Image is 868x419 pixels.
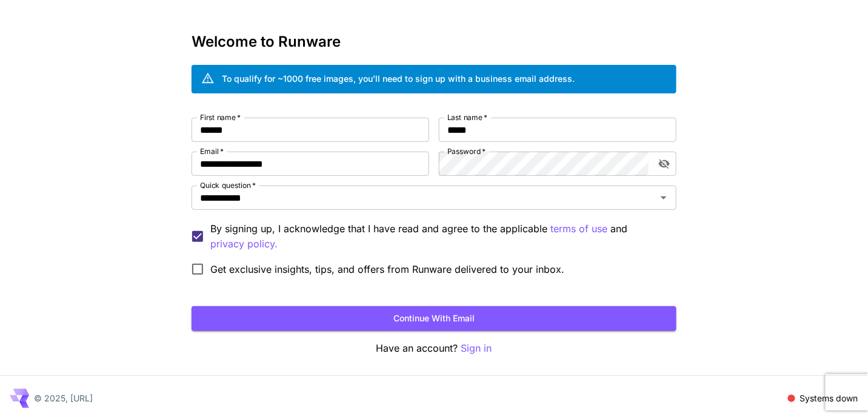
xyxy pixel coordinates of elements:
[192,341,676,356] p: Have an account?
[222,72,575,85] div: To qualify for ~1000 free images, you’ll need to sign up with a business email address.
[210,236,278,252] p: privacy policy.
[192,306,676,331] button: Continue with email
[447,112,487,122] label: Last name
[447,146,486,156] label: Password
[210,262,564,277] span: Get exclusive insights, tips, and offers from Runware delivered to your inbox.
[210,221,667,252] p: By signing up, I acknowledge that I have read and agree to the applicable and
[461,341,492,356] button: Sign in
[192,33,676,50] h3: Welcome to Runware
[200,112,241,122] label: First name
[210,236,278,252] button: By signing up, I acknowledge that I have read and agree to the applicable terms of use and
[200,180,256,190] label: Quick question
[653,153,675,175] button: toggle password visibility
[800,392,858,404] p: Systems down
[550,221,607,236] p: terms of use
[200,146,224,156] label: Email
[550,221,607,236] button: By signing up, I acknowledge that I have read and agree to the applicable and privacy policy.
[655,189,672,206] button: Open
[34,392,93,404] p: © 2025, [URL]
